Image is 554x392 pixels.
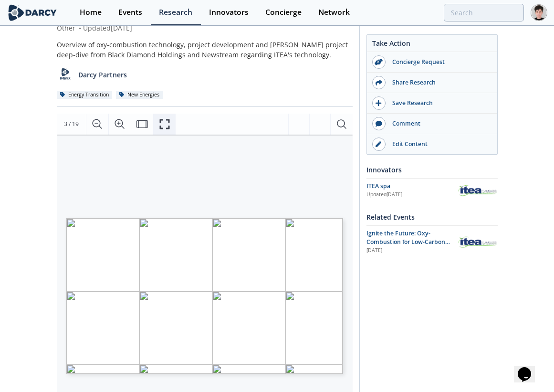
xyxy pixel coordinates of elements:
img: Profile [531,4,547,21]
a: Edit Content [367,134,497,154]
p: Darcy Partners [78,70,127,80]
div: Updated [DATE] [366,191,458,199]
img: logo-wide.svg [7,4,58,21]
div: Network [318,9,350,16]
div: Events [118,9,142,16]
div: Comment [386,119,492,128]
div: Innovators [366,161,498,178]
div: [DATE] [366,247,451,254]
span: • [77,23,83,32]
div: Take Action [367,38,497,52]
div: Concierge [265,9,302,16]
input: Advanced Search [444,4,524,21]
div: ITEA spa [366,182,458,191]
div: Related Events [366,209,498,225]
div: Home [80,9,102,16]
a: ITEA spa Updated[DATE] ITEA spa [366,182,498,199]
div: Overview of oxy-combustion technology, project development and [PERSON_NAME] project deep-dive fr... [57,40,353,60]
div: New Energies [116,91,163,99]
div: Edit Content [386,140,492,148]
div: Save Research [386,99,492,107]
span: Ignite the Future: Oxy-Combustion for Low-Carbon Power [366,229,450,255]
div: Concierge Request [386,58,492,66]
img: ITEA spa [458,235,498,249]
div: Innovators [209,9,249,16]
iframe: chat widget [514,354,544,382]
div: Research [159,9,192,16]
div: Other Updated [DATE] [57,23,353,33]
img: ITEA spa [458,183,498,197]
a: Ignite the Future: Oxy-Combustion for Low-Carbon Power [DATE] ITEA spa [366,229,498,254]
div: Share Research [386,78,492,87]
div: Energy Transition [57,91,113,99]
